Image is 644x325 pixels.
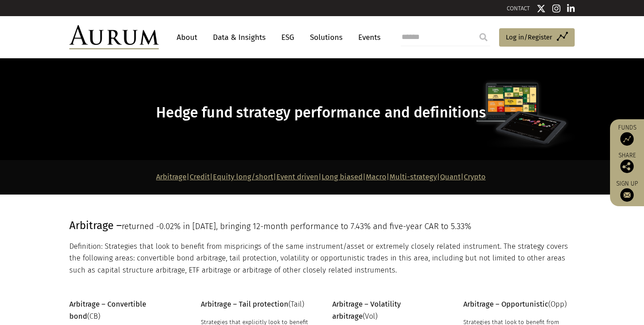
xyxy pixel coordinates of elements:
img: Linkedin icon [567,4,575,13]
p: (Opp) [463,299,572,310]
a: Credit [190,173,210,181]
a: CONTACT [507,5,530,12]
img: Share this post [620,160,634,173]
a: Quant [440,173,461,181]
a: Equity long/short [213,173,273,181]
a: About [172,29,202,46]
a: Sign up [614,180,640,202]
a: ESG [277,29,299,46]
a: Macro [366,173,386,181]
a: Funds [614,124,640,146]
a: Log in/Register [499,28,575,47]
strong: Arbitrage – Tail protection [201,300,288,308]
img: Aurum [69,25,159,49]
input: Submit [475,28,492,46]
p: (Vol) [332,299,441,322]
a: Data & Insights [208,29,270,46]
img: Access Funds [620,132,634,146]
a: Multi-strategy [390,173,437,181]
strong: Arbitrage – Convertible bond [69,300,146,320]
strong: | | | | | | | | [156,173,486,181]
span: Arbitrage – [69,219,122,232]
span: Log in/Register [506,32,552,43]
img: Sign up to our newsletter [620,188,634,202]
span: (CB) [69,300,146,320]
img: Instagram icon [552,4,560,13]
p: Definition: Strategies that look to benefit from mispricings of the same instrument/asset or extr... [69,241,572,276]
img: Twitter icon [537,4,546,13]
span: returned -0.02% in [DATE], bringing 12-month performance to 7.43% and five-year CAR to 5.33% [122,221,471,231]
div: Share [614,152,640,173]
a: Solutions [305,29,347,46]
a: Event driven [276,173,318,181]
strong: Arbitrage – Opportunistic [463,300,548,308]
a: Events [354,29,381,46]
span: (Tail) [201,300,304,308]
strong: Arbitrage – Volatility arbitrage [332,300,401,320]
a: Arbitrage [156,173,186,181]
span: Hedge fund strategy performance and definitions [156,104,486,121]
a: Crypto [464,173,486,181]
a: Long biased [322,173,363,181]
